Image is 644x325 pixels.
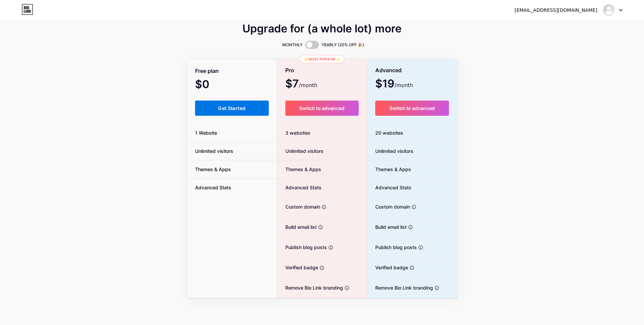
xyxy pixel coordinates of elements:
span: Switch to advanced [299,105,344,111]
span: Pro [285,64,294,76]
span: Custom domain [367,203,410,210]
span: MONTHLY [282,42,303,48]
span: YEARLY (20% OFF 🎉) [321,42,364,48]
img: yaaquutclickhub [602,4,615,17]
span: $7 [285,80,317,89]
span: Themes & Apps [367,166,411,173]
span: Unlimited visitors [367,147,413,155]
span: Verified badge [277,264,318,271]
span: Publish blog posts [367,244,417,251]
span: Free plan [195,65,219,77]
span: Advanced [375,64,402,76]
span: Upgrade for (a whole lot) more [242,25,402,33]
span: Advanced Stats [187,184,239,191]
span: Unlimited visitors [187,147,241,155]
span: Themes & Apps [187,166,239,173]
span: $0 [195,80,228,90]
button: Get Started [195,101,269,116]
span: Build email list [367,223,407,231]
span: $19 [375,80,413,89]
span: Remove Bio Link branding [367,284,433,291]
span: Switch to advanced [389,105,435,111]
span: Publish blog posts [277,244,327,251]
span: Advanced Stats [367,184,411,191]
div: ✨ Most popular ✨ [300,55,344,63]
div: [EMAIL_ADDRESS][DOMAIN_NAME] [515,7,597,14]
span: Build email list [277,223,317,231]
button: Switch to advanced [375,101,449,116]
span: Remove Bio Link branding [277,284,343,291]
span: Unlimited visitors [277,147,324,155]
div: 20 websites [367,124,457,142]
span: 1 Website [187,129,225,136]
span: Get Started [218,105,245,111]
span: Verified badge [367,264,408,271]
span: /month [299,81,317,89]
span: Custom domain [277,203,320,210]
span: Advanced Stats [277,184,321,191]
span: Themes & Apps [277,166,321,173]
div: 3 websites [277,124,367,142]
button: Switch to advanced [285,101,359,116]
span: /month [395,81,413,89]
